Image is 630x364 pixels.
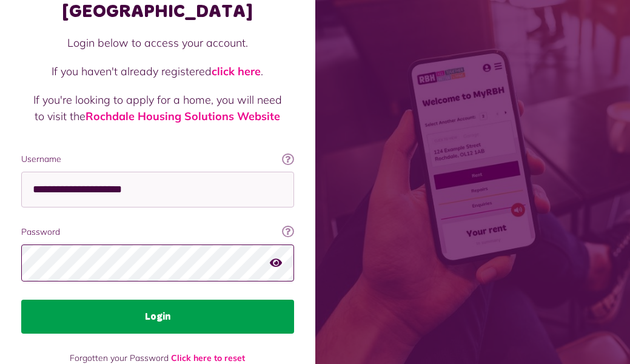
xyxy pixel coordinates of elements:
[33,92,282,124] p: If you're looking to apply for a home, you will need to visit the
[70,352,169,363] span: Forgotten your Password
[21,300,294,334] button: Login
[85,109,280,123] a: Rochdale Housing Solutions Website
[171,352,245,363] a: Click here to reset
[21,226,294,238] label: Password
[33,63,282,79] p: If you haven't already registered .
[33,35,282,51] p: Login below to access your account.
[21,153,294,166] label: Username
[212,64,261,78] a: click here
